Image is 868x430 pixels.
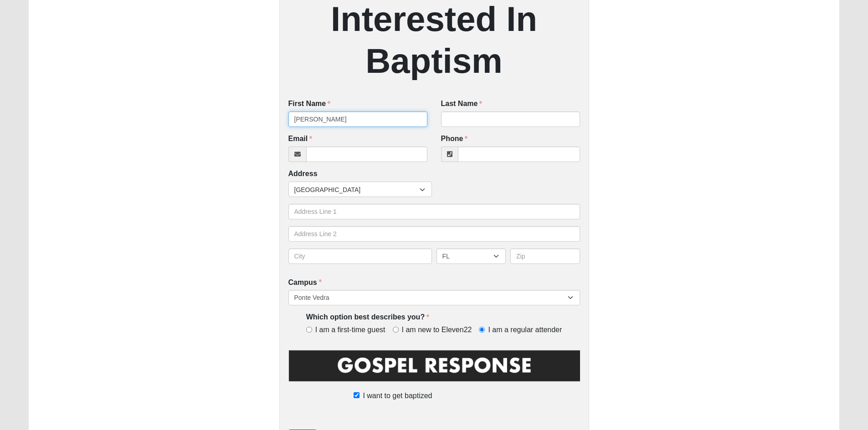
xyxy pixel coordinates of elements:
[306,312,429,323] label: Which option best describes you?
[288,169,318,179] label: Address
[288,134,313,144] label: Email
[288,204,580,219] input: Address Line 1
[288,248,432,264] input: City
[288,226,580,242] input: Address Line 2
[402,325,472,335] span: I am new to Eleven22
[363,390,432,401] span: I want to get baptized
[288,278,322,288] label: Campus
[306,327,312,333] input: I am a first-time guest
[441,134,468,144] label: Phone
[488,325,562,335] span: I am a regular attender
[315,325,385,335] span: I am a first-time guest
[510,248,580,264] input: Zip
[288,349,580,389] img: GospelResponseBLK.png
[354,392,360,398] input: I want to get baptized
[441,99,483,109] label: Last Name
[294,182,420,197] span: [GEOGRAPHIC_DATA]
[288,99,331,109] label: First Name
[393,327,399,333] input: I am new to Eleven22
[479,327,485,333] input: I am a regular attender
